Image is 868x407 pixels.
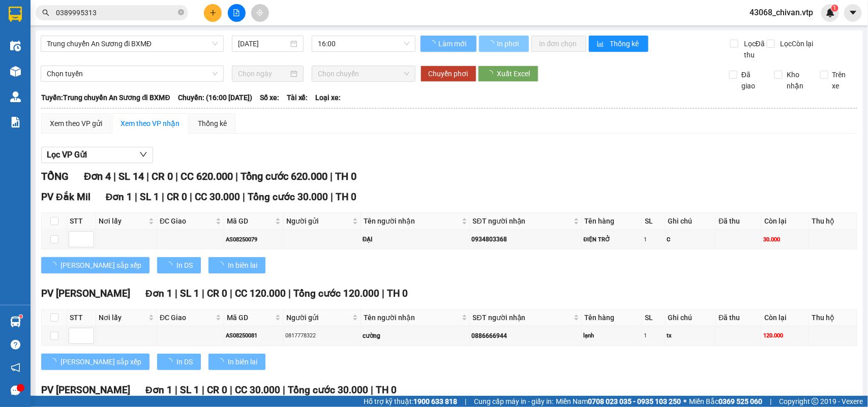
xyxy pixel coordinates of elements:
[644,331,664,340] div: 1
[11,386,20,395] span: message
[497,38,521,49] span: In phơi
[719,397,762,405] strong: 0369 525 060
[589,36,648,52] button: bar-chartThống kê
[145,288,172,299] span: Đơn 1
[335,170,356,182] span: TH 0
[421,66,476,82] button: Chuyển phơi
[363,235,468,244] div: ĐẠI
[160,312,214,323] span: ĐC Giao
[226,235,282,244] div: AS08250079
[582,213,642,230] th: Tên hàng
[19,315,22,318] sup: 1
[41,384,130,396] span: PV [PERSON_NAME]
[716,213,762,230] th: Đã thu
[666,309,716,326] th: Ghi chú
[737,69,767,91] span: Đã giao
[208,354,265,370] button: In biên lai
[224,326,284,346] td: AS08250081
[251,4,269,22] button: aim
[470,230,582,249] td: 0934803368
[260,92,279,103] span: Số xe:
[140,191,159,203] span: SL 1
[472,235,580,244] div: 0934803368
[208,257,265,273] button: In biên lai
[474,396,553,407] span: Cung cấp máy in - giấy in:
[11,363,20,372] span: notification
[644,235,664,244] div: 1
[175,384,177,396] span: |
[556,396,681,407] span: Miền Nam
[364,215,460,227] span: Tên người nhận
[175,288,177,299] span: |
[11,340,20,350] span: question-circle
[330,170,333,182] span: |
[157,257,201,273] button: In DS
[763,235,807,244] div: 30.000
[849,8,858,17] span: caret-down
[41,93,170,102] b: Tuyến: Trung chuyển An Sương đi BXMĐ
[47,66,218,81] span: Chọn tuyến
[429,40,437,47] span: loading
[809,213,857,230] th: Thu hộ
[9,7,22,22] img: logo-vxr
[285,331,359,340] div: 0817778322
[190,191,192,203] span: |
[10,91,21,102] img: warehouse-icon
[776,38,815,49] span: Lọc Còn lại
[472,331,580,341] div: 0886666944
[26,16,82,54] strong: CÔNG TY TNHH [GEOGRAPHIC_DATA] 214 QL13 - P.26 - Q.BÌNH THẠNH - TP HCM 1900888606
[243,191,245,203] span: |
[178,92,252,103] span: Chuyến: (16:00 [DATE])
[439,38,468,49] span: Làm mới
[812,398,819,405] span: copyright
[228,260,257,271] span: In biên lai
[486,70,497,77] span: loading
[167,191,187,203] span: CR 0
[10,71,21,85] span: Nơi gửi:
[844,4,862,22] button: caret-down
[47,148,87,161] span: Lọc VP Gửi
[783,69,812,91] span: Kho nhận
[198,118,227,129] div: Thống kê
[584,331,640,340] div: lạnh
[146,170,149,182] span: |
[584,235,640,244] div: ĐIỆN TRỞ
[763,331,807,340] div: 120.000
[165,262,176,269] span: loading
[226,331,282,340] div: AS08250081
[248,191,328,203] span: Tổng cước 30.000
[642,213,666,230] th: SL
[41,170,69,182] span: TỔNG
[288,384,368,396] span: Tổng cước 30.000
[10,66,21,77] img: warehouse-icon
[833,5,836,12] span: 1
[473,312,572,323] span: SĐT người nhận
[233,9,240,16] span: file-add
[762,309,809,326] th: Còn lại
[41,354,149,370] button: [PERSON_NAME] sắp xếp
[642,309,666,326] th: SL
[157,354,201,370] button: In DS
[41,257,149,273] button: [PERSON_NAME] sắp xếp
[364,312,460,323] span: Tên người nhận
[470,326,582,346] td: 0886666944
[209,9,217,16] span: plus
[61,260,141,271] span: [PERSON_NAME] sắp xếp
[465,396,466,407] span: |
[318,66,409,81] span: Chọn chuyến
[99,312,146,323] span: Nơi lấy
[421,36,476,52] button: Làm mới
[487,40,496,47] span: loading
[160,215,214,227] span: ĐC Giao
[361,230,470,249] td: ĐẠI
[49,358,61,365] span: loading
[10,317,21,327] img: warehouse-icon
[283,384,285,396] span: |
[102,71,141,82] span: PV [PERSON_NAME]
[180,384,199,396] span: SL 1
[287,92,308,103] span: Tài xế:
[230,384,232,396] span: |
[180,288,199,299] span: SL 1
[217,262,228,269] span: loading
[113,170,116,182] span: |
